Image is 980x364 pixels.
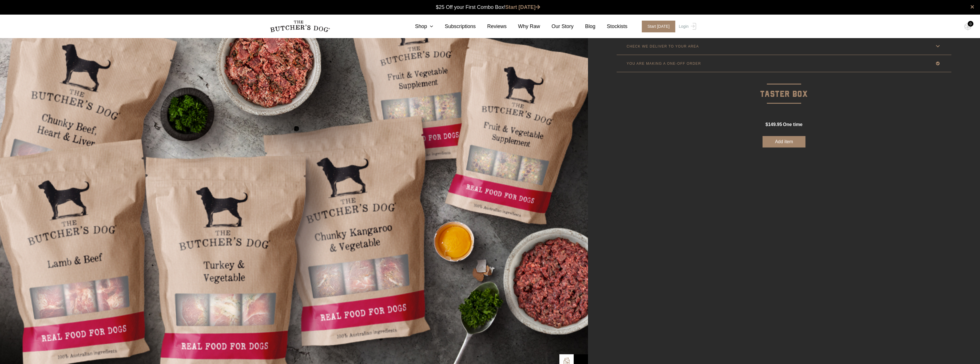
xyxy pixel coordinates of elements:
a: Shop [403,23,433,30]
a: Why Raw [507,23,540,30]
p: Taster Box [617,72,951,101]
a: Start [DATE] [636,21,678,32]
a: close [970,3,974,10]
img: TBD_Cart-Empty.png [964,23,971,30]
p: YOU ARE MAKING A ONE-OFF ORDER [627,62,701,66]
span: $ [765,122,768,127]
div: 0 [968,21,973,27]
a: Our Story [540,23,574,30]
a: Reviews [476,23,507,30]
span: 149.95 [768,122,782,127]
a: Start [DATE] [505,4,540,10]
span: one time [783,122,802,127]
button: Add item [763,136,805,147]
a: YOU ARE MAKING A ONE-OFF ORDER [617,55,951,72]
span: Start [DATE] [642,21,676,32]
a: Subscriptions [433,23,476,30]
a: Login [677,21,696,32]
a: Stockists [595,23,627,30]
p: CHECK WE DELIVER TO YOUR AREA [627,44,699,48]
a: CHECK WE DELIVER TO YOUR AREA [617,38,951,55]
a: Blog [574,23,595,30]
